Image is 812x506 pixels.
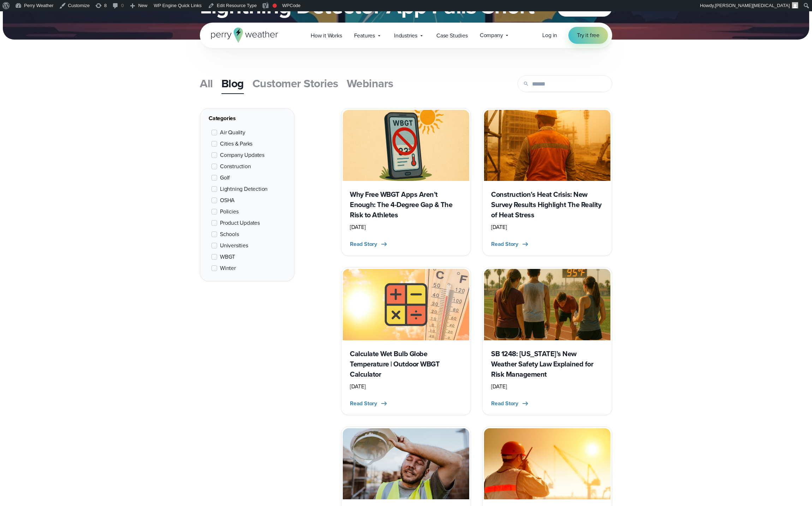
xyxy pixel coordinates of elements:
div: [DATE] [491,382,603,391]
a: Customer Stories [252,73,338,93]
span: Read Story [350,399,377,408]
button: Read Story [350,240,388,248]
span: How it Works [311,31,342,40]
div: Focus keyphrase not set [273,4,277,8]
span: Lightning Detection [220,185,268,193]
span: Case Studies [436,31,468,40]
a: Log in [542,31,557,40]
a: Case Studies [430,28,474,43]
a: Try it free [568,27,608,44]
span: Features [354,31,375,40]
span: Industries [394,31,417,40]
img: Construction heat stress [484,110,610,181]
span: Company [480,31,503,40]
span: [PERSON_NAME][MEDICAL_DATA] [715,3,790,8]
a: All [200,73,213,93]
a: California Senate Bill 1248 heat stress SB 1248: [US_STATE]’s New Weather Safety Law Explained fo... [482,267,612,415]
h3: Construction’s Heat Crisis: New Survey Results Highlight The Reality of Heat Stress [491,189,603,220]
h3: SB 1248: [US_STATE]’s New Weather Safety Law Explained for Risk Management [491,349,603,379]
span: Product Updates [220,219,260,227]
img: Free wbgt app zelus [343,110,469,181]
span: OSHA [220,196,235,205]
span: Schools [220,230,239,239]
a: Free wbgt app zelus Why Free WBGT Apps Aren’t Enough: The 4-Degree Gap & The Risk to Athletes [DA... [341,108,471,256]
img: Calculate Wet Bulb Globe Temperature (WBGT) [343,269,469,340]
a: Construction heat stress Construction’s Heat Crisis: New Survey Results Highlight The Reality of ... [482,108,612,256]
span: Read Story [491,399,518,408]
button: Read Story [350,399,388,408]
span: Try it free [577,31,599,40]
h3: Why Free WBGT Apps Aren’t Enough: The 4-Degree Gap & The Risk to Athletes [350,189,462,220]
button: Read Story [491,240,530,248]
a: Webinars [347,73,393,93]
span: Customer Stories [252,75,338,92]
span: Read Story [350,240,377,248]
span: Read Story [491,240,518,248]
a: How it Works [305,28,348,43]
span: Blog [221,75,244,92]
a: Blog [221,73,244,93]
span: Company Updates [220,151,264,159]
div: [DATE] [350,223,462,231]
div: Categories [209,114,286,123]
div: [DATE] [491,223,603,231]
a: Calculate Wet Bulb Globe Temperature (WBGT) Calculate Wet Bulb Globe Temperature | Outdoor WBGT C... [341,267,471,415]
span: Webinars [347,75,393,92]
span: WBGT [220,253,235,261]
span: Universities [220,241,248,250]
span: All [200,75,213,92]
span: Cities & Parks [220,140,252,148]
span: Winter [220,264,236,272]
button: Read Story [491,399,530,408]
h3: Calculate Wet Bulb Globe Temperature | Outdoor WBGT Calculator [350,349,462,379]
div: [DATE] [350,382,462,391]
img: Heat Stress OSHA [343,428,469,499]
span: Golf [220,173,230,182]
img: California Senate Bill 1248 heat stress [484,269,610,340]
span: Policies [220,207,238,216]
span: Air Quality [220,128,245,137]
span: Construction [220,162,251,171]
